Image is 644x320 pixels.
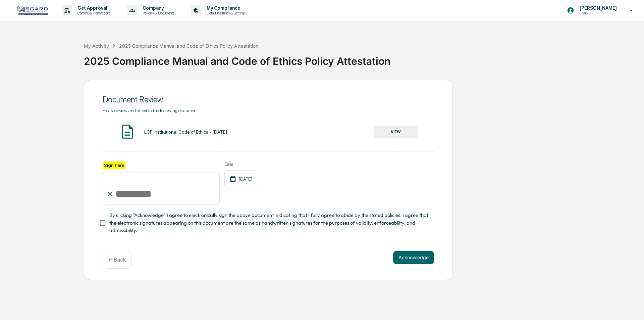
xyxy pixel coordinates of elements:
[84,43,109,49] div: My Activity
[103,162,125,169] label: Sign here
[16,5,48,15] img: logo
[374,126,418,138] button: VIEW
[119,43,258,49] div: 2025 Compliance Manual and Code of Ethics Policy Attestation
[109,212,429,234] span: By clicking "Acknowledge" I agree to electronically sign the above document, indicating that I fu...
[224,170,257,187] div: [DATE]
[623,298,641,316] iframe: Open customer support
[574,11,620,15] p: Users
[84,50,641,67] div: 2025 Compliance Manual and Code of Ethics Policy Attestation
[72,11,114,15] p: Content & Transactions
[103,108,199,113] span: Please review and attest to the following document.
[72,5,114,11] p: Get Approval
[137,5,177,11] p: Company
[144,129,227,135] div: LCP Institutional Code of Ethics - [DATE]
[201,5,249,11] p: My Compliance
[119,123,136,140] img: Document Icon
[393,251,434,264] button: Acknowledge
[137,11,177,15] p: Policies & Documents
[108,257,126,263] p: ← Back
[224,162,257,167] label: Date
[574,5,620,11] p: [PERSON_NAME]
[103,95,434,104] div: Document Review
[201,11,249,15] p: Data, Deadlines & Settings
